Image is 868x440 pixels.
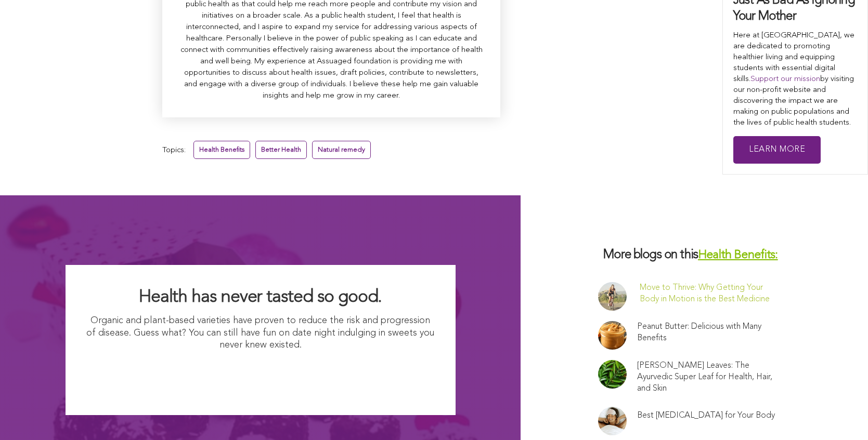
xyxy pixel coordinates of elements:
span: Topics: [162,143,186,157]
a: Health Benefits: [698,249,778,261]
a: Peanut Butter: Delicious with Many Benefits [637,321,782,344]
a: Better Health [255,141,307,159]
iframe: Chat Widget [816,390,868,440]
a: Best [MEDICAL_DATA] for Your Body [637,410,775,421]
p: Organic and plant-based varieties have proven to reduce the risk and progression of disease. Gues... [86,315,435,351]
a: Learn More [733,136,821,164]
a: Move to Thrive: Why Getting Your Body in Motion is the Best Medicine [640,282,782,305]
img: I Want Organic Shopping For Less [158,357,362,394]
h2: Health has never tasted so good. [86,286,435,309]
a: Natural remedy [312,141,371,159]
h3: More blogs on this [598,247,791,263]
a: [PERSON_NAME] Leaves: The Ayurvedic Super Leaf for Health, Hair, and Skin [637,360,782,394]
a: Health Benefits [193,141,250,159]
